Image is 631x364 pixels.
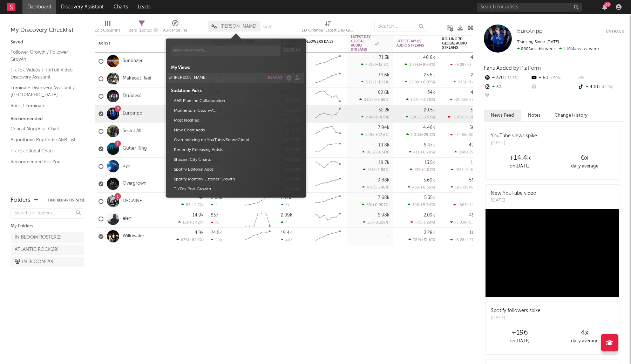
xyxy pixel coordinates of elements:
svg: Chart title [312,105,344,123]
span: 135 [414,168,420,172]
div: 30 [484,83,530,92]
span: +49.7 % [466,186,480,190]
span: -1.95k [452,116,463,119]
div: 4 x [552,329,617,337]
span: +5.06 % [375,98,388,102]
span: 478 [367,186,374,190]
button: default [268,76,283,80]
svg: Chart title [242,228,274,245]
a: IN BLOOM(29) [11,257,84,267]
div: ( ) [406,132,435,137]
span: 865 [367,151,374,154]
span: -12.3 % [504,76,518,80]
a: Follower Growth / Follower Growth [11,48,77,63]
svg: Chart title [312,210,344,228]
div: ( ) [359,97,389,102]
svg: Chart title [312,88,344,105]
span: 411 [413,151,419,154]
span: -663 [458,203,467,207]
a: Eurotripp [517,28,543,35]
span: +3.76 % [421,98,434,102]
button: Momentum Catch-All [171,106,283,116]
div: +14.4k [487,154,552,162]
span: 860 fans this week [517,47,556,51]
div: ( ) [450,220,481,225]
div: Latest Day Global Audio Streams [351,35,379,52]
div: ( ) [450,62,481,67]
a: TikTok Videos / TikTok Video Discovery Assistant [11,66,77,81]
button: News Feed [484,110,521,121]
span: -6.28k [455,238,467,242]
div: 4 [281,220,288,225]
button: Recently Releasing Artists [171,145,283,155]
span: 439 [412,186,419,190]
div: ( ) [453,202,481,207]
span: -30.2 % [467,133,480,137]
svg: Chart title [312,158,344,175]
span: 1.16k fans last week [517,47,599,51]
a: Gutter King [123,146,147,152]
span: +0.359 % [373,221,388,225]
span: -5.74 % [467,221,480,225]
span: +17.6 % [375,133,388,137]
div: Filters [125,26,158,35]
button: Save as [284,46,301,56]
div: 3.28k [424,231,435,235]
div: 10.8k [378,143,389,147]
span: 1.01k [411,133,420,137]
button: Tracked Artists(31) [48,199,84,202]
input: New view name... [171,46,280,56]
div: 8.63k [211,195,222,200]
span: 3.59k [409,63,419,67]
span: 936 [458,81,465,84]
div: 7.68k [378,195,389,200]
span: +8.36 % [420,186,434,190]
button: Save [263,25,272,29]
input: Search for artists [477,3,582,12]
div: 4.46k [423,125,435,130]
span: Tracking Since: [DATE] [517,40,559,44]
span: +10.1 % [376,81,388,84]
div: 19.4k [281,231,292,235]
span: -9.28k [455,63,467,67]
div: 2.09k [281,213,292,218]
span: 121 [183,221,188,225]
div: 5.35k [424,195,435,200]
div: ( ) [405,62,435,67]
div: 400 [577,83,624,92]
div: 2.17k [281,195,291,200]
div: ( ) [451,167,481,172]
a: Recommended For You [11,158,77,166]
a: Druidess [123,93,141,99]
div: -- [530,83,577,92]
span: [PERSON_NAME] [220,24,257,29]
div: 4k [198,195,204,200]
div: 56.7k [469,125,481,130]
div: 370 [484,74,530,83]
div: -1 [211,220,219,225]
span: 69 [366,203,371,207]
span: 1.19k [365,133,374,137]
div: ( ) [363,220,389,225]
div: 7.94k [378,125,389,130]
div: Latest Day US Audio Streams [396,39,425,48]
div: ( ) [408,202,435,207]
div: My Folders [11,222,84,231]
div: daily average [552,337,617,345]
button: default [286,158,301,162]
div: 20.5k [424,108,435,112]
div: ( ) [450,132,481,137]
div: 56.6k [469,178,481,183]
div: ( ) [406,97,435,102]
a: TikTok Global Chart [11,147,77,155]
div: 407 [281,238,292,242]
div: 2 [211,203,217,207]
span: 300 [412,203,419,207]
span: 2.44k [366,116,376,119]
a: Willowake [123,233,144,239]
div: ( ) [362,202,389,207]
div: 34.6k [378,73,389,77]
div: 2.09k [423,213,435,218]
div: 14.9k [192,213,204,218]
button: default [286,119,301,122]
